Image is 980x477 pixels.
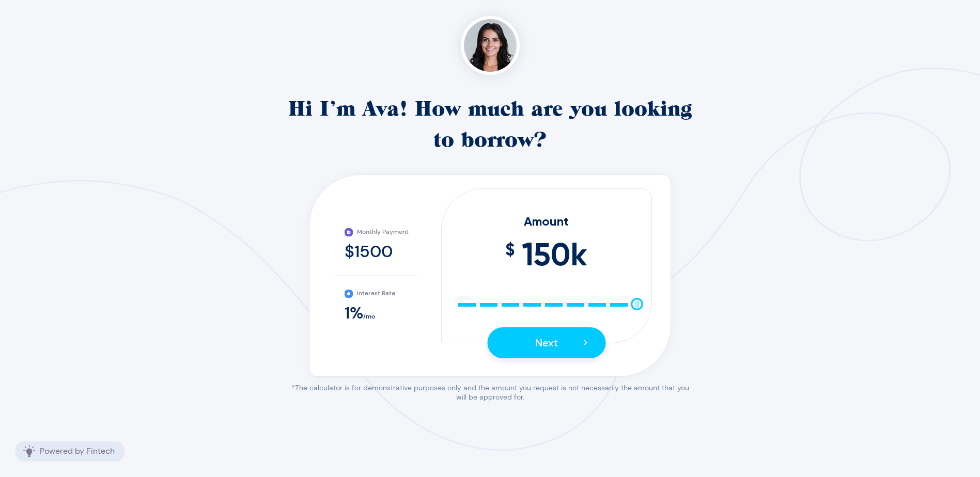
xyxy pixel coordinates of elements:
[287,93,693,155] p: Hi I’m Ava! How much are you looking to borrow?
[357,228,409,236] span: Monthly Payment
[357,290,395,298] span: Interest Rate
[487,327,605,358] button: Next>
[345,302,363,324] span: 1 %
[345,241,409,262] div: $1500
[583,334,588,352] span: >
[535,336,558,349] span: Next
[40,445,115,457] p: Powered by Fintech
[287,383,693,402] p: *The calculator is for demonstrative purposes only and the amount you request is not necessarily ...
[522,231,587,278] span: 150 k
[524,214,569,229] span: Amount
[505,231,515,278] span: $
[363,312,375,321] span: /mo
